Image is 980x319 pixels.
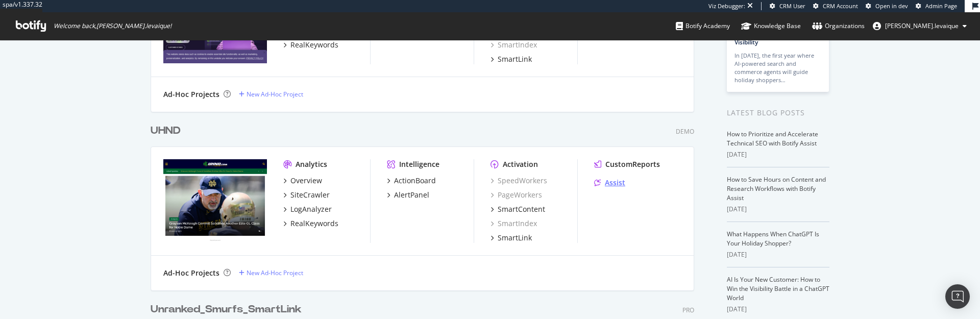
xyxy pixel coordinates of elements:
span: nicolas.levaique [885,21,959,30]
div: Knowledge Base [741,21,801,31]
a: Overview [283,176,322,186]
div: [DATE] [727,205,829,214]
a: SmartIndex [491,40,537,50]
div: SmartContent [498,204,545,214]
a: New Ad-Hoc Project [239,90,303,99]
div: [DATE] [727,250,829,259]
div: Ad-Hoc Projects [163,268,219,278]
div: Assist [605,178,625,188]
div: Botify Academy [676,21,730,31]
a: Assist [594,178,625,188]
div: CustomReports [605,159,660,169]
div: Analytics [296,159,327,169]
div: Viz Debugger: [708,2,745,10]
a: Prepare for [DATE][DATE] 2025 by Prioritizing AI Search Visibility [734,20,820,46]
a: PageWorkers [491,190,542,200]
a: How to Save Hours on Content and Research Workflows with Botify Assist [727,175,826,202]
a: RealKeywords [283,218,338,229]
a: SpeedWorkers [491,176,547,186]
div: [DATE] [727,150,829,159]
div: Overview [290,176,322,186]
a: CRM User [770,2,805,10]
div: Ad-Hoc Projects [163,89,219,100]
span: CRM Account [823,2,858,10]
div: SiteCrawler [290,190,330,200]
a: Organizations [812,12,865,40]
div: [DATE] [727,305,829,314]
div: Latest Blog Posts [727,107,829,118]
div: ActionBoard [394,176,436,186]
a: LogAnalyzer [283,204,332,214]
a: RealKeywords [283,40,338,50]
div: RealKeywords [290,218,338,229]
a: SiteCrawler [283,190,330,200]
span: Admin Page [925,2,957,10]
div: UHND [151,124,181,138]
a: How to Prioritize and Accelerate Technical SEO with Botify Assist [727,130,818,148]
a: Knowledge Base [741,12,801,40]
a: SmartIndex [491,218,537,229]
div: New Ad-Hoc Project [247,268,303,277]
a: UHND [151,124,185,138]
div: Unranked_Smurfs_SmartLink [151,302,302,317]
a: Admin Page [916,2,957,10]
a: Botify Academy [676,12,730,40]
div: RealKeywords [290,40,338,50]
div: AlertPanel [394,190,429,200]
div: Intelligence [399,159,439,169]
span: CRM User [779,2,805,10]
div: Demo [676,127,694,136]
a: SmartContent [491,204,545,214]
div: SmartLink [498,54,532,64]
img: UHND [163,159,267,242]
div: LogAnalyzer [290,204,332,214]
a: CustomReports [594,159,660,169]
div: Organizations [812,21,865,31]
div: Pro [682,306,694,314]
a: SmartLink [491,54,532,64]
a: What Happens When ChatGPT Is Your Holiday Shopper? [727,230,819,248]
span: Open in dev [875,2,908,10]
a: New Ad-Hoc Project [239,268,303,277]
a: AI Is Your New Customer: How to Win the Visibility Battle in a ChatGPT World [727,275,829,302]
span: Welcome back, [PERSON_NAME].levaique ! [54,22,171,30]
div: New Ad-Hoc Project [247,90,303,99]
a: Open in dev [866,2,908,10]
a: SmartLink [491,233,532,243]
div: In [DATE], the first year where AI-powered search and commerce agents will guide holiday shoppers… [734,52,821,84]
a: ActionBoard [387,176,436,186]
div: Open Intercom Messenger [945,284,970,309]
a: CRM Account [813,2,858,10]
div: Activation [503,159,538,169]
button: [PERSON_NAME].levaique [865,18,975,34]
a: Unranked_Smurfs_SmartLink [151,302,306,317]
div: SmartLink [498,233,532,243]
a: AlertPanel [387,190,429,200]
